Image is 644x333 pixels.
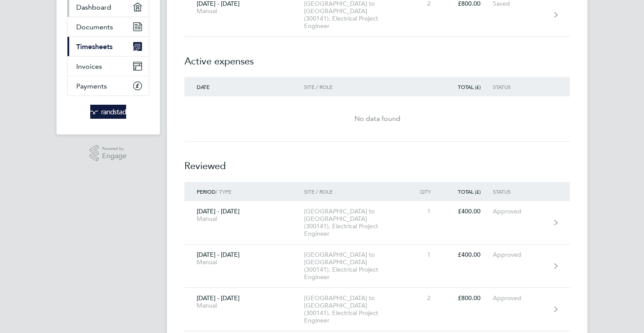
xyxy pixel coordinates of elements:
[67,76,149,96] a: Payments
[184,37,570,77] h2: Active expenses
[197,7,292,15] div: Manual
[443,208,493,215] div: £400.00
[404,294,443,302] div: 2
[304,84,404,90] div: Site / Role
[443,84,493,90] div: Total (£)
[90,105,127,119] img: randstad-logo-retina.png
[404,208,443,215] div: 1
[184,244,570,288] a: [DATE] - [DATE]Manual[GEOGRAPHIC_DATA] to [GEOGRAPHIC_DATA] (300141), Electrical Project Engineer...
[102,145,127,152] span: Powered by
[76,82,107,90] span: Payments
[197,302,292,309] div: Manual
[184,142,570,182] h2: Reviewed
[76,3,111,11] span: Dashboard
[102,152,127,160] span: Engage
[197,259,292,266] div: Manual
[67,37,149,56] a: Timesheets
[493,251,547,259] div: Approved
[67,17,149,36] a: Documents
[443,188,493,195] div: Total (£)
[184,188,304,195] div: / Type
[76,43,113,51] span: Timesheets
[493,84,547,90] div: Status
[90,145,127,162] a: Powered byEngage
[184,201,570,244] a: [DATE] - [DATE]Manual[GEOGRAPHIC_DATA] to [GEOGRAPHIC_DATA] (300141), Electrical Project Engineer...
[184,84,304,90] div: Date
[67,105,149,119] a: Go to home page
[404,251,443,259] div: 1
[184,288,570,331] a: [DATE] - [DATE]Manual[GEOGRAPHIC_DATA] to [GEOGRAPHIC_DATA] (300141), Electrical Project Engineer...
[493,294,547,302] div: Approved
[304,294,404,324] div: [GEOGRAPHIC_DATA] to [GEOGRAPHIC_DATA] (300141), Electrical Project Engineer
[493,188,547,195] div: Status
[184,294,304,309] div: [DATE] - [DATE]
[304,251,404,281] div: [GEOGRAPHIC_DATA] to [GEOGRAPHIC_DATA] (300141), Electrical Project Engineer
[197,188,216,195] span: Period
[76,23,113,31] span: Documents
[443,251,493,259] div: £400.00
[67,57,149,76] a: Invoices
[184,251,304,266] div: [DATE] - [DATE]
[304,188,404,195] div: Site / Role
[404,188,443,195] div: Qty
[493,208,547,215] div: Approved
[184,208,304,223] div: [DATE] - [DATE]
[304,208,404,237] div: [GEOGRAPHIC_DATA] to [GEOGRAPHIC_DATA] (300141), Electrical Project Engineer
[197,215,292,223] div: Manual
[184,113,570,124] div: No data found
[443,294,493,302] div: £800.00
[76,62,102,71] span: Invoices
